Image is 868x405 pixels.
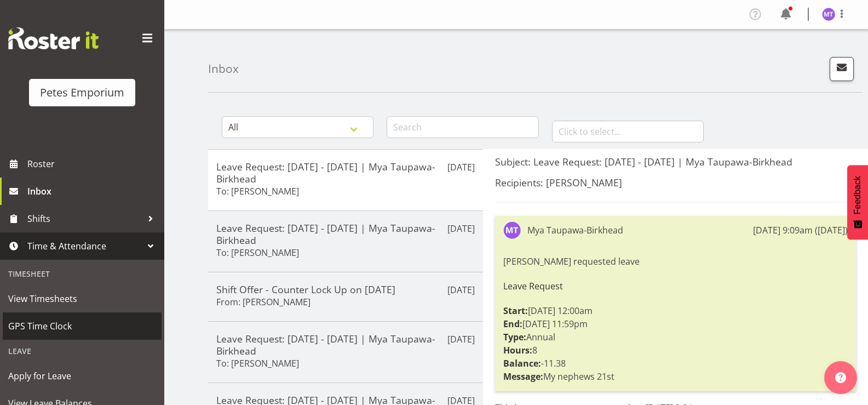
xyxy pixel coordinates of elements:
[3,340,162,362] div: Leave
[27,238,142,254] span: Time & Attendance
[216,186,299,197] h6: To: [PERSON_NAME]
[753,224,848,237] div: [DATE] 9:09am ([DATE])
[503,370,543,383] strong: Message:
[552,121,704,142] input: Click to select...
[503,344,532,356] strong: Hours:
[216,333,475,357] h5: Leave Request: [DATE] - [DATE] | Mya Taupawa-Birkhead
[27,210,142,227] span: Shifts
[3,312,162,340] a: GPS Time Clock
[853,176,863,214] span: Feedback
[216,222,475,246] h5: Leave Request: [DATE] - [DATE] | Mya Taupawa-Birkhead
[847,165,868,239] button: Feedback - Show survey
[447,333,475,346] p: [DATE]
[503,305,528,317] strong: Start:
[3,362,162,390] a: Apply for Leave
[8,368,156,384] span: Apply for Leave
[216,161,475,185] h5: Leave Request: [DATE] - [DATE] | Mya Taupawa-Birkhead
[447,283,475,296] p: [DATE]
[216,247,299,258] h6: To: [PERSON_NAME]
[8,27,99,49] img: Rosterit website logo
[503,252,848,386] div: [PERSON_NAME] requested leave [DATE] 12:00am [DATE] 11:59pm Annual 8 -11.38 My nephews 21st
[503,221,521,239] img: mya-taupawa-birkhead5814.jpg
[503,331,526,343] strong: Type:
[8,290,156,307] span: View Timesheets
[503,357,541,369] strong: Balance:
[3,285,162,312] a: View Timesheets
[216,283,475,295] h5: Shift Offer - Counter Lock Up on [DATE]
[216,358,299,369] h6: To: [PERSON_NAME]
[8,318,156,334] span: GPS Time Clock
[27,183,159,199] span: Inbox
[3,263,162,285] div: Timesheet
[216,296,311,307] h6: From: [PERSON_NAME]
[447,222,475,235] p: [DATE]
[495,176,856,189] h5: Recipients: [PERSON_NAME]
[447,161,475,174] p: [DATE]
[40,84,124,101] div: Petes Emporium
[822,8,835,21] img: mya-taupawa-birkhead5814.jpg
[503,281,848,291] h6: Leave Request
[495,156,856,168] h5: Subject: Leave Request: [DATE] - [DATE] | Mya Taupawa-Birkhead
[387,116,538,138] input: Search
[208,62,239,75] h4: Inbox
[27,156,159,172] span: Roster
[835,372,846,383] img: help-xxl-2.png
[527,224,623,237] div: Mya Taupawa-Birkhead
[503,318,522,330] strong: End:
